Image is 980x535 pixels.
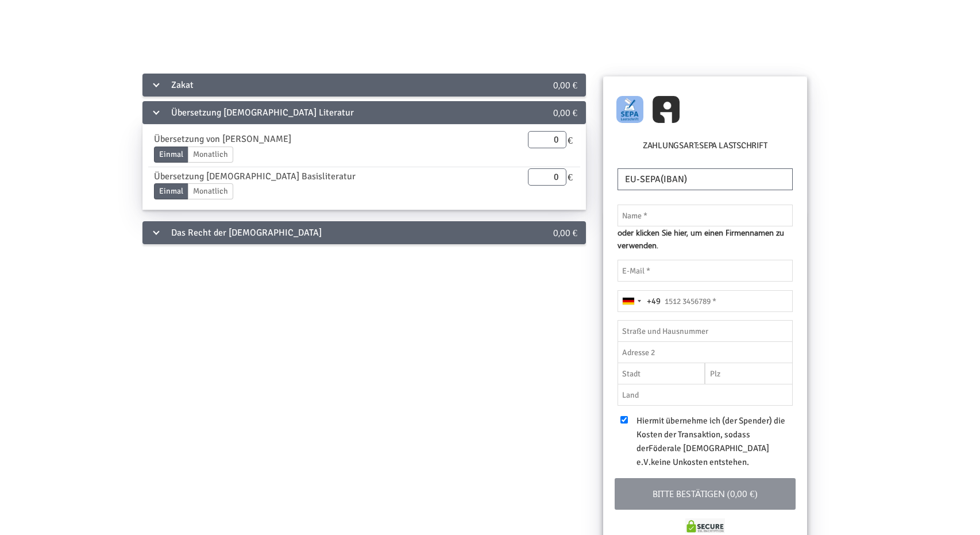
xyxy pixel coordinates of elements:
h6: Zahlungsart: [615,139,796,157]
div: Das Recht der [DEMOGRAPHIC_DATA] [142,221,512,244]
span: 0,00 € [553,79,577,91]
input: Stadt [618,363,705,384]
img: GOCARDLESS [616,96,643,123]
span: 0,00 € [553,226,577,238]
div: +49 [647,295,661,308]
span: oder klicken Sie hier, um einen Firmennamen zu verwenden. [618,226,793,251]
div: Übersetzung von [PERSON_NAME] [145,132,381,147]
label: Einmal [154,183,188,199]
input: Straße und Hausnummer [618,320,793,342]
input: Adresse 2 [618,341,793,363]
label: Monatlich [188,183,233,199]
img: GC_InstantBankPay [653,96,680,123]
label: Monatlich [188,147,233,163]
span: € [566,168,574,186]
button: Selected country [618,291,661,311]
span: 0,00 € [553,106,577,118]
span: Föderale [DEMOGRAPHIC_DATA] e.V. [636,443,769,467]
div: Übersetzung [DEMOGRAPHIC_DATA] Basisliteratur [145,170,381,184]
label: SEPA Lastschrift [699,139,767,152]
input: Land [618,384,793,406]
input: 1512 3456789 * [618,290,793,312]
input: Plz [705,363,792,384]
div: Übersetzung [DEMOGRAPHIC_DATA] Literatur [142,101,512,124]
input: Name * [618,205,793,226]
div: Zakat [142,74,512,97]
button: Bitte bestätigen (0,00 €) [615,478,796,510]
span: Hiermit übernehme ich (der Spender) die Kosten der Transaktion, sodass der keine Unkosten entstehen. [636,415,785,467]
input: E-Mail * [618,260,793,282]
label: Einmal [154,147,188,163]
span: € [566,131,574,148]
